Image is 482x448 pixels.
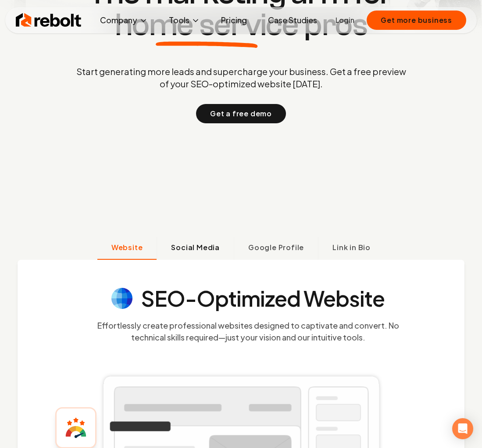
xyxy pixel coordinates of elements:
button: Link in Bio [318,237,385,260]
span: Social Media [171,242,220,253]
div: Open Intercom Messenger [452,418,473,439]
span: Website [111,242,143,253]
h4: SEO-Optimized Website [141,288,385,309]
span: Link in Bio [332,242,371,253]
a: Login [336,15,354,25]
button: Tools [162,11,207,29]
button: Get a free demo [196,104,286,123]
button: Website [97,237,157,260]
button: Company [93,11,155,29]
p: Start generating more leads and supercharge your business. Get a free preview of your SEO-optimiz... [75,65,408,90]
a: Case Studies [261,11,324,29]
button: Google Profile [234,237,318,260]
button: Get more business [367,11,466,30]
img: Rebolt Logo [16,11,82,29]
span: home service [115,9,299,41]
button: Social Media [157,237,234,260]
span: Google Profile [248,242,304,253]
a: Pricing [214,11,254,29]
